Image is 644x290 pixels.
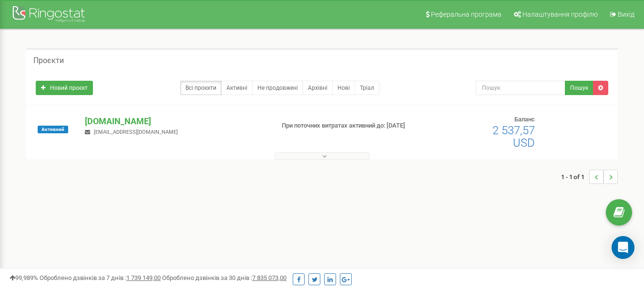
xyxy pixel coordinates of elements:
p: [DOMAIN_NAME] [85,115,266,128]
a: Новий проєкт [36,81,93,95]
span: Налаштування профілю [522,11,598,18]
u: 1 739 149,00 [126,274,161,281]
h5: Проєкти [33,56,64,65]
a: Всі проєкти [180,81,222,95]
a: Активні [221,81,253,95]
a: Тріал [355,81,379,95]
span: Оброблено дзвінків за 30 днів : [162,274,286,281]
a: Архівні [303,81,333,95]
p: При поточних витратах активний до: [DATE] [282,121,414,130]
a: Не продовжені [252,81,303,95]
span: Оброблено дзвінків за 7 днів : [40,274,161,281]
span: 99,989% [10,274,38,281]
span: 1 - 1 of 1 [561,170,589,184]
div: Open Intercom Messenger [612,236,634,259]
span: [EMAIL_ADDRESS][DOMAIN_NAME] [94,129,178,135]
span: Реферальна програма [431,11,501,18]
span: Активний [38,126,68,133]
u: 7 835 073,00 [252,274,286,281]
button: Пошук [565,81,593,95]
nav: ... [561,160,618,193]
span: Баланс [514,116,535,123]
a: Нові [332,81,355,95]
span: Вихід [618,11,634,18]
input: Пошук [476,81,565,95]
span: 2 537,57 USD [492,124,535,150]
